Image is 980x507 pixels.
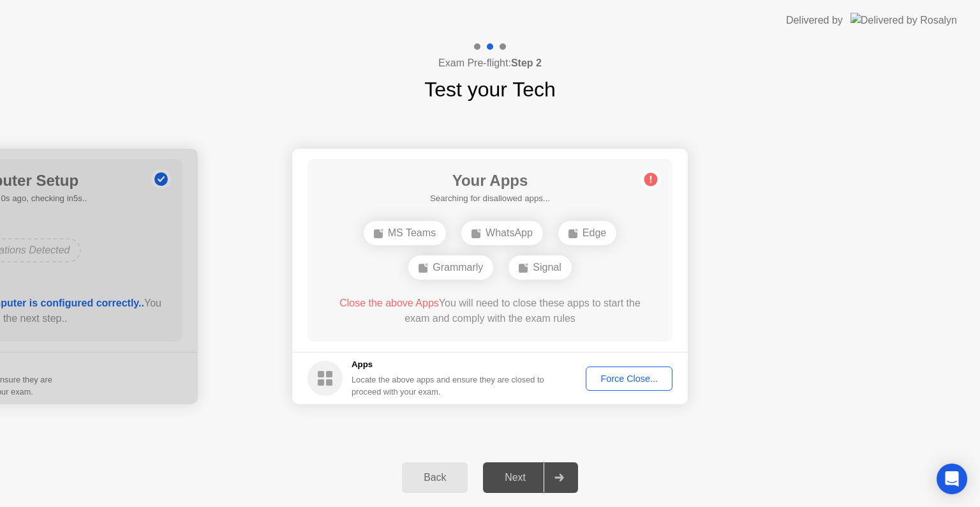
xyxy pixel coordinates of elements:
button: Next [483,462,578,493]
h5: Searching for disallowed apps... [430,192,550,205]
div: Edge [558,221,616,245]
div: Signal [509,255,571,280]
div: Back [406,472,464,483]
span: Close the above Apps [339,298,439,308]
div: Next [487,472,544,483]
div: Open Intercom Messenger [937,464,967,494]
h4: Exam Pre-flight: [438,56,542,71]
h5: Apps [352,358,545,371]
div: WhatsApp [461,221,543,245]
b: Step 2 [511,57,542,68]
h1: Test your Tech [424,74,556,105]
div: Locate the above apps and ensure they are closed to proceed with your exam. [352,374,545,398]
div: MS Teams [364,221,446,245]
img: Delivered by Rosalyn [850,13,957,27]
div: You will need to close these apps to start the exam and comply with the exam rules [326,296,655,326]
div: Delivered by [786,13,843,28]
h1: Your Apps [430,169,550,192]
div: Force Close... [590,374,668,384]
div: Grammarly [408,255,493,280]
button: Force Close... [586,367,672,391]
button: Back [402,462,468,493]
